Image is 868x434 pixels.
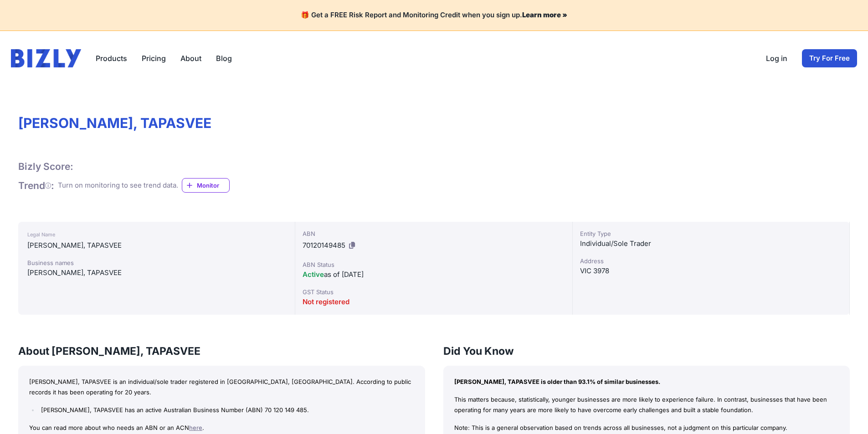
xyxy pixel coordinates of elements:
[216,53,232,64] a: Blog
[58,180,178,191] div: Turn on monitoring to see trend data.
[303,270,324,279] span: Active
[27,267,286,278] div: [PERSON_NAME], TAPASVEE
[454,423,839,433] p: Note: This is a general observation based on trends across all businesses, not a judgment on this...
[29,377,414,398] p: [PERSON_NAME], TAPASVEE is an individual/sole trader registered in [GEOGRAPHIC_DATA], [GEOGRAPHIC...
[142,53,166,64] a: Pricing
[443,344,850,358] h3: Did You Know
[27,240,286,251] div: [PERSON_NAME], TAPASVEE
[303,269,565,280] div: as of [DATE]
[303,297,349,306] span: Not registered
[580,256,842,266] div: Address
[454,394,839,415] p: This matters because, statistically, younger businesses are more likely to experience failure. In...
[766,53,787,64] a: Log in
[303,287,565,296] div: GST Status
[29,423,414,433] p: You can read more about who needs an ABN or an ACN .
[18,344,425,358] h3: About [PERSON_NAME], TAPASVEE
[303,229,565,238] div: ABN
[303,260,565,269] div: ABN Status
[18,160,73,173] h1: Bizly Score:
[580,229,842,238] div: Entity Type
[11,11,857,20] h4: 🎁 Get a FREE Risk Report and Monitoring Credit when you sign up.
[454,377,839,387] p: [PERSON_NAME], TAPASVEE is older than 93.1% of similar businesses.
[180,53,201,64] a: About
[802,49,857,67] a: Try For Free
[27,258,286,267] div: Business names
[189,424,202,431] a: here
[580,266,842,276] div: VIC 3978
[96,53,127,64] button: Products
[27,229,286,240] div: Legal Name
[522,10,567,19] a: Learn more »
[580,238,842,249] div: Individual/Sole Trader
[303,241,345,250] span: 70120149485
[39,405,414,415] li: [PERSON_NAME], TAPASVEE has an active Australian Business Number (ABN) 70 120 149 485.
[182,178,230,193] a: Monitor
[197,181,229,190] span: Monitor
[18,179,54,192] h1: Trend :
[18,115,850,131] h1: [PERSON_NAME], TAPASVEE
